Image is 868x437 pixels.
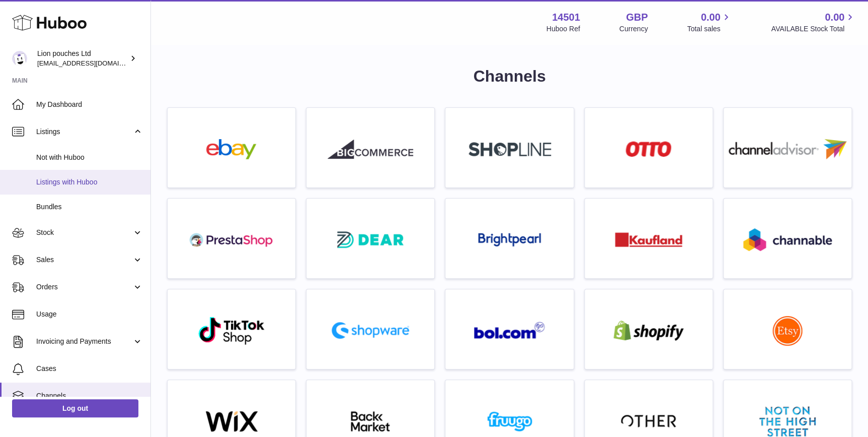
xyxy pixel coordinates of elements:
a: roseta-channable [729,204,846,273]
a: roseta-etsy [729,294,846,364]
img: backmarket [328,411,413,431]
a: roseta-otto [590,113,707,182]
img: fruugo [467,411,553,431]
h1: Channels [167,66,852,87]
img: roseta-bol [474,322,545,339]
img: roseta-shopware [328,318,413,343]
img: roseta-bigcommerce [328,139,413,159]
span: Invoicing and Payments [36,337,132,346]
span: Total sales [687,24,732,34]
img: roseta-etsy [772,316,803,346]
img: roseta-kaufland [615,232,682,247]
span: Cases [36,364,143,373]
a: roseta-brightpearl [450,204,568,273]
a: roseta-prestashop [173,204,290,273]
div: Currency [619,24,648,34]
img: notonthehighstreet [759,406,816,436]
img: roseta-prestashop [189,230,274,250]
strong: GBP [626,11,648,24]
span: Bundles [36,202,143,212]
img: roseta-channable [743,228,832,251]
img: roseta-brightpearl [478,233,541,247]
a: roseta-shopline [450,113,568,182]
img: other [621,414,676,429]
span: My Dashboard [36,100,143,109]
a: Log out [12,399,138,417]
div: Lion pouches Ltd [37,49,128,68]
img: roseta-tiktokshop [198,316,266,345]
span: Stock [36,228,132,237]
span: Not with Huboo [36,153,143,162]
img: roseta-otto [625,141,671,157]
strong: 14501 [552,11,580,24]
span: AVAILABLE Stock Total [771,24,856,34]
a: roseta-dear [311,204,429,273]
a: 0.00 Total sales [687,11,732,34]
span: Listings [36,127,132,137]
span: [EMAIL_ADDRESS][DOMAIN_NAME] [37,59,148,67]
span: Usage [36,309,143,319]
img: shopify [606,321,691,341]
a: roseta-channel-advisor [729,113,846,182]
img: wix [189,411,274,431]
img: ebay [189,139,274,159]
img: roseta-channel-advisor [729,139,846,159]
span: Sales [36,255,132,265]
span: Listings with Huboo [36,177,143,187]
a: ebay [173,113,290,182]
div: Huboo Ref [546,24,580,34]
span: 0.00 [701,11,721,24]
a: roseta-shopware [311,294,429,364]
img: roseta-dear [334,228,407,251]
span: Channels [36,391,143,401]
span: Orders [36,282,132,292]
img: internalAdmin-14501@internal.huboo.com [12,51,27,66]
span: 0.00 [825,11,844,24]
a: 0.00 AVAILABLE Stock Total [771,11,856,34]
a: roseta-kaufland [590,204,707,273]
a: roseta-bol [450,294,568,364]
a: roseta-bigcommerce [311,113,429,182]
a: shopify [590,294,707,364]
a: roseta-tiktokshop [173,294,290,364]
img: roseta-shopline [468,142,551,156]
